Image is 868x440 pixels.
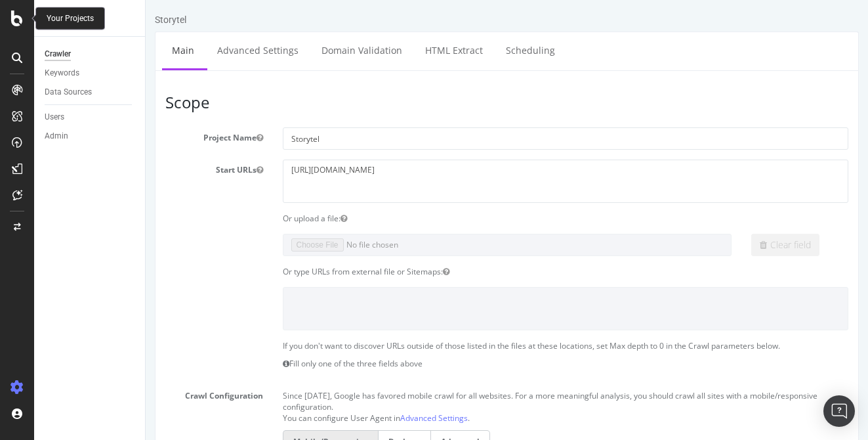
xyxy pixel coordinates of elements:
[137,412,703,424] p: You can configure User Agent in .
[45,129,136,143] a: Admin
[45,66,136,80] a: Keywords
[45,110,64,124] div: Users
[270,32,347,68] a: HTML Extract
[823,395,855,427] div: Open Intercom Messenger
[127,266,713,277] div: Or type URLs from external file or Sitemaps:
[255,412,322,424] a: Advanced Settings
[45,85,136,99] a: Data Sources
[47,13,94,24] div: Your Projects
[45,85,92,99] div: Data Sources
[45,129,68,143] div: Admin
[111,164,117,175] button: Start URLs
[137,160,703,202] textarea: [URL][DOMAIN_NAME]
[16,32,58,68] a: Main
[10,385,127,401] label: Crawl Configuration
[127,213,713,224] div: Or upload a file:
[45,47,136,61] a: Crawler
[137,385,703,412] p: Since [DATE], Google has favored mobile crawl for all websites. For a more meaningful analysis, y...
[10,127,127,143] label: Project Name
[45,66,79,80] div: Keywords
[62,32,163,68] a: Advanced Settings
[45,110,136,124] a: Users
[45,47,71,61] div: Crawler
[350,32,419,68] a: Scheduling
[137,340,703,351] p: If you don't want to discover URLs outside of those listed in the files at these locations, set M...
[111,132,117,143] button: Project Name
[137,358,703,369] p: Fill only one of the three fields above
[20,94,703,111] h3: Scope
[9,13,41,26] div: Storytel
[10,160,127,175] label: Start URLs
[166,32,266,68] a: Domain Validation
